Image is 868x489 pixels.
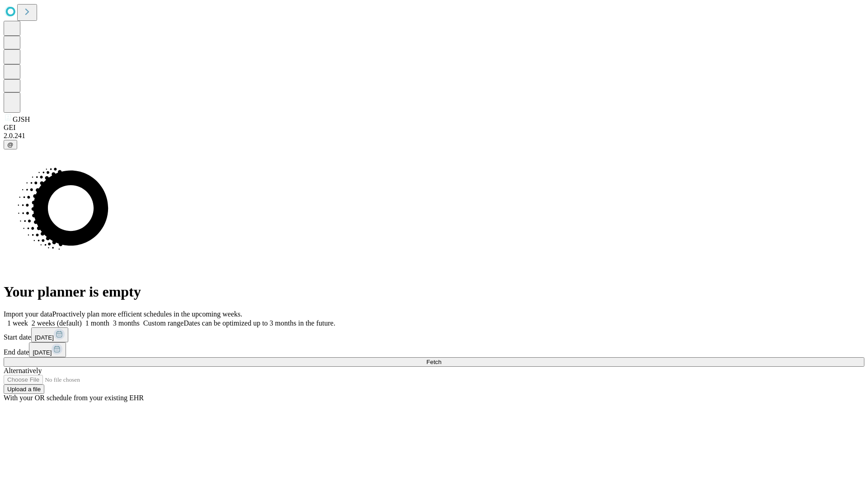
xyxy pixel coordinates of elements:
div: Start date [4,327,864,342]
span: 1 month [85,319,109,327]
span: [DATE] [35,334,54,341]
button: [DATE] [29,342,66,357]
span: GJSH [13,115,30,123]
button: Upload a file [4,384,44,394]
span: 2 weeks (default) [32,319,82,327]
span: Fetch [426,359,441,365]
div: End date [4,342,864,357]
div: GEI [4,124,864,132]
span: [DATE] [33,349,52,356]
span: Alternatively [4,367,42,374]
button: Fetch [4,357,864,367]
button: [DATE] [31,327,68,342]
span: Proactively plan more efficient schedules in the upcoming weeks. [52,310,242,318]
span: @ [7,141,14,148]
span: Dates can be optimized up to 3 months in the future. [184,319,335,327]
button: @ [4,140,17,149]
h1: Your planner is empty [4,283,864,300]
span: 1 week [7,319,28,327]
span: Import your data [4,310,52,318]
span: Custom range [143,319,184,327]
span: 3 months [113,319,140,327]
div: 2.0.241 [4,132,864,140]
span: With your OR schedule from your existing EHR [4,394,144,402]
